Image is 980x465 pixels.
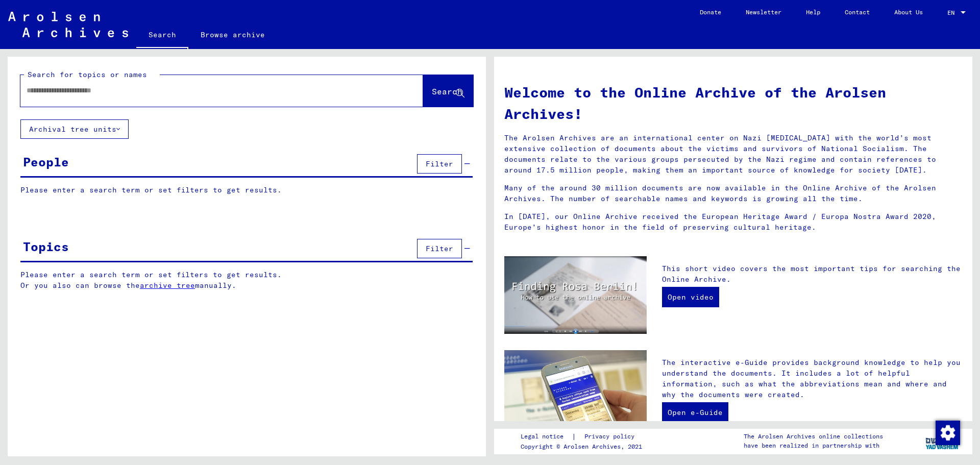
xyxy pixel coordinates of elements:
[20,270,473,291] p: Please enter a search term or set filters to get results. Or you also can browse the manually.
[504,350,647,445] img: eguide.jpg
[423,75,473,107] button: Search
[426,244,453,253] span: Filter
[432,86,462,96] span: Search
[188,22,277,47] a: Browse archive
[504,183,962,204] p: Many of the around 30 million documents are now available in the Online Archive of the Arolsen Ar...
[936,421,960,445] img: Change consent
[504,133,962,176] p: The Arolsen Archives are an international center on Nazi [MEDICAL_DATA] with the world’s most ext...
[23,153,69,171] div: People
[662,357,962,400] p: The interactive e-Guide provides background knowledge to help you understand the documents. It in...
[28,70,147,79] mat-label: Search for topics or names
[8,12,128,37] img: Arolsen_neg.svg
[521,431,572,442] a: Legal notice
[417,154,462,174] button: Filter
[504,211,962,233] p: In [DATE], our Online Archive received the European Heritage Award / Europa Nostra Award 2020, Eu...
[426,159,453,168] span: Filter
[136,22,188,49] a: Search
[744,441,883,450] p: have been realized in partnership with
[504,256,647,334] img: video.jpg
[521,442,647,451] p: Copyright © Arolsen Archives, 2021
[140,281,195,290] a: archive tree
[576,431,647,442] a: Privacy policy
[662,263,962,285] p: This short video covers the most important tips for searching the Online Archive.
[662,402,728,423] a: Open e-Guide
[504,82,962,125] h1: Welcome to the Online Archive of the Arolsen Archives!
[662,287,719,307] a: Open video
[417,239,462,258] button: Filter
[947,9,959,16] span: EN
[744,432,883,441] p: The Arolsen Archives online collections
[521,431,647,442] div: |
[20,119,129,139] button: Archival tree units
[923,428,962,454] img: yv_logo.png
[23,237,69,256] div: Topics
[20,185,473,195] p: Please enter a search term or set filters to get results.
